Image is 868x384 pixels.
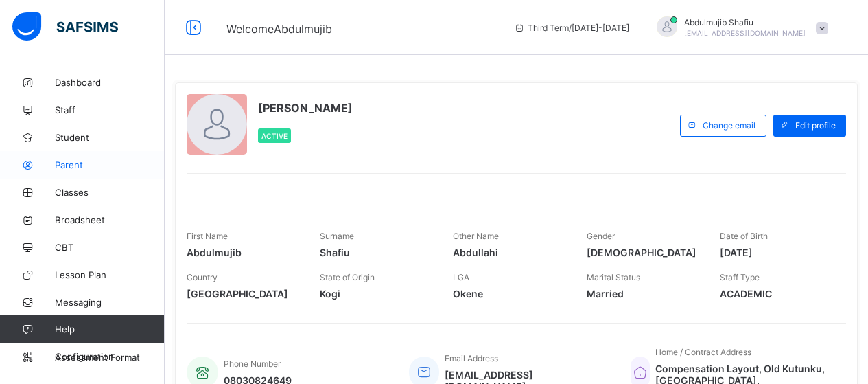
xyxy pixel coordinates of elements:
span: [DEMOGRAPHIC_DATA] [587,247,699,258]
span: Help [55,324,164,335]
span: First Name [187,231,228,241]
img: safsims [12,12,118,41]
span: Messaging [55,297,165,308]
span: [GEOGRAPHIC_DATA] [187,288,299,300]
span: Abdulmujib [187,247,299,258]
span: State of Origin [320,272,375,282]
span: session/term information [514,23,629,33]
span: Dashboard [55,77,165,88]
span: Staff Type [720,272,760,282]
span: [DATE] [720,247,832,258]
span: Okene [453,288,565,300]
span: [EMAIL_ADDRESS][DOMAIN_NAME] [684,29,806,37]
span: Country [187,272,218,282]
span: Married [587,288,699,300]
span: Abdulmujib Shafiu [684,17,806,27]
span: LGA [453,272,469,282]
span: Shafiu [320,247,432,258]
span: Classes [55,187,165,198]
span: CBT [55,242,165,253]
span: Email Address [445,353,498,363]
span: Other Name [453,231,499,241]
span: Broadsheet [55,214,165,225]
span: Phone Number [224,359,281,369]
span: Parent [55,159,165,170]
span: Welcome Abdulmujib [226,22,332,36]
span: Surname [320,231,354,241]
span: Change email [703,120,755,131]
span: Date of Birth [720,231,768,241]
span: Active [261,132,288,140]
span: Kogi [320,288,432,300]
span: Abdullahi [453,247,565,258]
span: Edit profile [795,120,836,131]
span: Staff [55,104,165,115]
span: Gender [587,231,615,241]
span: Lesson Plan [55,269,165,280]
span: Student [55,132,165,143]
span: ACADEMIC [720,288,832,300]
span: [PERSON_NAME] [258,101,353,115]
div: AbdulmujibShafiu [643,16,835,39]
span: Configuration [55,351,164,362]
span: Home / Contract Address [655,347,751,357]
span: Marital Status [587,272,640,282]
